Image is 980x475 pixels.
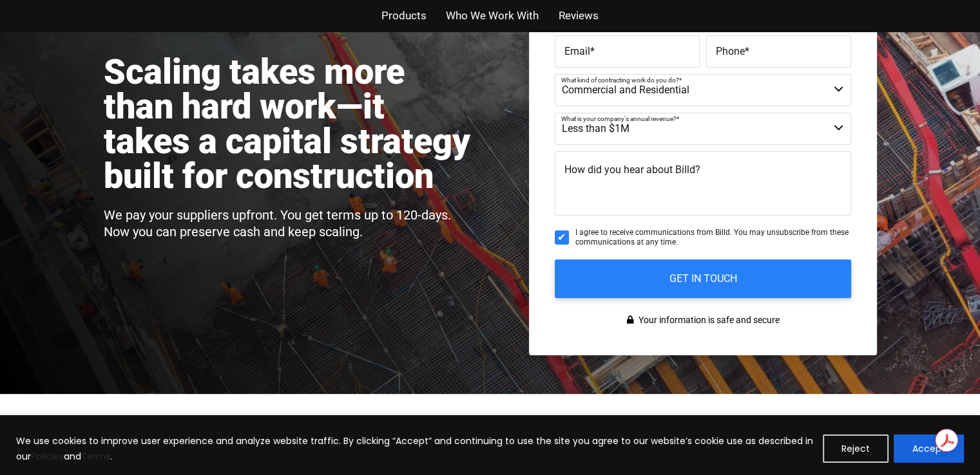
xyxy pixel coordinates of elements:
p: We use cookies to improve user experience and analyze website traffic. By clicking “Accept” and c... [16,433,813,464]
span: Your information is safe and secure [635,311,780,330]
span: How did you hear about Billd? [564,163,700,176]
h1: Scaling takes more than hard work—it takes a capital strategy built for construction [104,55,477,194]
input: GET IN TOUCH [555,259,851,298]
a: Terms [81,450,110,463]
a: Who We Work With [446,6,539,25]
a: Reviews [558,6,598,25]
a: Policies [31,450,64,463]
button: Reject [823,434,889,463]
span: I agree to receive communications from Billd. You may unsubscribe from these communications at an... [575,228,851,247]
input: I agree to receive communications from Billd. You may unsubscribe from these communications at an... [555,230,569,245]
button: Accept [894,434,964,463]
p: We pay your suppliers upfront. You get terms up to 120-days. Now you can preserve cash and keep s... [104,207,477,240]
span: Email [564,45,590,57]
span: Phone [716,45,745,57]
a: Products [381,6,427,25]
